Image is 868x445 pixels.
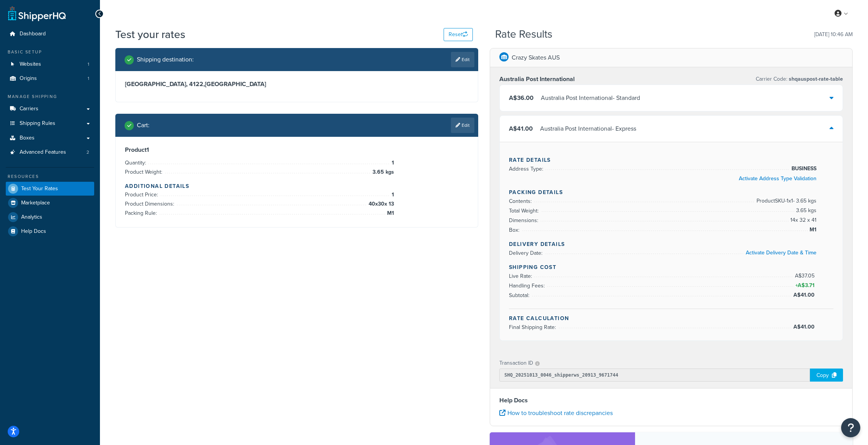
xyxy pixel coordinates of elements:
div: Copy [810,369,843,382]
h4: Delivery Details [509,240,833,248]
span: A$36.00 [509,93,534,102]
a: Activate Address Type Validation [739,174,816,183]
h3: Product 1 [125,146,469,154]
h4: Rate Details [509,156,833,164]
li: Websites [6,57,94,71]
span: Delivery Date: [509,249,544,257]
span: M1 [808,225,816,234]
span: Dimensions: [509,216,540,224]
a: Test Your Rates [6,182,94,196]
span: Product Weight: [125,168,164,176]
li: Origins [6,71,94,86]
h2: Cart : [137,122,150,129]
div: Australia Post International - Express [540,123,636,134]
a: Activate Delivery Date & Time [746,249,816,257]
span: Total Weight: [509,207,540,215]
span: 2 [86,149,89,156]
span: Product SKU-1 x 1 - 3.65 kgs [755,196,816,206]
span: Live Rate: [509,272,534,280]
p: [DATE] 10:46 AM [814,29,853,40]
span: Shipping Rules [20,120,55,127]
a: Analytics [6,210,94,224]
span: Final Shipping Rate: [509,323,558,331]
span: 1 [88,75,89,82]
span: A$41.00 [793,323,816,331]
p: Transaction ID [499,358,533,369]
a: Help Docs [6,224,94,238]
a: Advanced Features2 [6,145,94,159]
h4: Packing Details [509,188,833,196]
div: Basic Setup [6,49,94,55]
button: Open Resource Center [841,418,860,437]
p: Carrier Code: [756,74,843,85]
span: 3.65 kgs [371,168,394,177]
span: A$3.71 [798,281,816,289]
span: Websites [20,61,41,68]
a: Edit [451,118,474,133]
button: Reset [444,28,473,41]
a: Origins1 [6,71,94,86]
a: Websites1 [6,57,94,71]
span: A$41.00 [793,291,816,299]
h3: [GEOGRAPHIC_DATA], 4122 , [GEOGRAPHIC_DATA] [125,80,469,88]
div: Manage Shipping [6,93,94,100]
span: 1 [390,158,394,168]
span: 40 x 30 x 13 [367,199,394,209]
a: Carriers [6,102,94,116]
span: A$41.00 [509,124,533,133]
span: Analytics [21,214,42,221]
span: Subtotal: [509,291,531,299]
span: 1 [390,190,394,199]
span: Marketplace [21,200,50,206]
span: Address Type: [509,165,545,173]
span: Product Price: [125,191,160,199]
span: Product Dimensions: [125,200,176,208]
span: Quantity: [125,159,148,167]
span: Carriers [20,106,38,112]
span: 1 [88,61,89,68]
h3: Australia Post International [499,75,575,83]
a: How to troubleshoot rate discrepancies [499,408,613,417]
h4: Help Docs [499,396,843,405]
h4: Shipping Cost [509,263,833,271]
a: Edit [451,52,474,67]
p: Crazy Skates AUS [512,52,560,63]
span: + [794,281,816,290]
span: Handling Fees: [509,282,547,290]
span: 3.65 kgs [794,206,816,215]
a: Shipping Rules [6,116,94,131]
h4: Additional Details [125,182,469,190]
span: A$37.05 [795,272,816,280]
h2: Rate Results [495,28,552,40]
span: BUSINESS [790,164,816,173]
a: Boxes [6,131,94,145]
span: Origins [20,75,37,82]
h1: Test your rates [115,27,185,42]
span: Contents: [509,197,534,205]
span: Help Docs [21,228,46,235]
span: Advanced Features [20,149,66,156]
a: Marketplace [6,196,94,210]
div: Resources [6,173,94,180]
span: M1 [385,209,394,218]
h4: Rate Calculation [509,314,833,322]
span: Packing Rule: [125,209,159,217]
span: shqauspost-rate-table [787,75,843,83]
a: Dashboard [6,27,94,41]
h2: Shipping destination : [137,56,194,63]
span: Boxes [20,135,35,141]
span: Test Your Rates [21,186,58,192]
div: Australia Post International - Standard [541,93,640,103]
li: Advanced Features [6,145,94,159]
span: Dashboard [20,31,46,37]
span: 14 x 32 x 41 [788,216,816,225]
span: Box: [509,226,521,234]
